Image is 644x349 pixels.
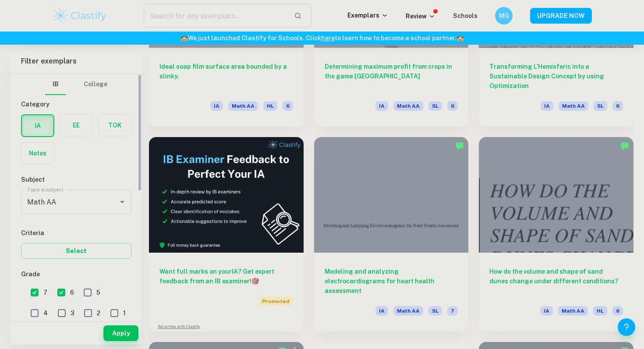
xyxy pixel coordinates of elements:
span: 🎯 [251,278,259,285]
span: 7 [43,288,47,297]
button: UPGRADE NOW [530,8,592,24]
span: 🏫 [180,35,188,42]
button: IB [45,74,66,95]
span: 4 [43,308,48,318]
img: Thumbnail [149,137,304,253]
span: 6 [612,101,623,111]
h6: Transforming L’Hemisferic into a Sustainable Design Concept by using Optimization [489,62,623,91]
h6: Grade [21,269,131,279]
h6: Subject [21,175,131,184]
a: Modeling and analyzing electrocardiograms for heart health assessmentIAMath AASL7 [314,137,469,331]
div: Filter type choice [45,74,107,95]
button: IA [22,115,53,136]
h6: MG [499,11,509,21]
button: Select [21,243,131,259]
p: Exemplars [347,11,388,20]
button: MG [495,7,513,25]
button: College [84,74,107,95]
span: 6 [447,101,458,111]
span: IA [375,101,388,111]
h6: Filter exemplars [11,49,142,74]
button: Open [116,196,128,208]
span: IA [375,306,388,316]
span: 6 [70,288,74,297]
span: 2 [97,308,100,318]
p: Review [406,11,435,21]
span: 6 [283,101,293,111]
span: 1 [123,308,126,318]
button: EE [60,115,92,136]
span: Math AA [558,306,588,316]
h6: Determining maximum profit from crops in the game [GEOGRAPHIC_DATA] [325,62,458,91]
h6: How do the volume and shape of sand dunes change under different conditions? [489,267,623,296]
span: IA [210,101,223,111]
button: TOK [99,115,131,136]
button: Help and Feedback [618,318,635,336]
button: Apply [103,325,138,341]
img: Clastify logo [52,7,108,25]
a: Schools [453,12,478,19]
img: Marked [620,141,629,150]
span: Math AA [228,101,258,111]
h6: Ideal soap film surface area bounded by a slinky. [159,62,293,91]
label: Type a subject [27,186,64,193]
span: SL [428,306,442,316]
h6: Want full marks on your IA ? Get expert feedback from an IB examiner! [159,267,293,286]
span: SL [594,101,607,111]
a: Want full marks on yourIA? Get expert feedback from an IB examiner!PromotedAdvertise with Clastify [149,137,304,331]
span: 3 [71,308,74,318]
h6: We just launched Clastify for Schools. Click to learn how to become a school partner. [2,33,642,43]
a: Advertise with Clastify [158,324,200,330]
span: HL [263,101,277,111]
h6: Modeling and analyzing electrocardiograms for heart health assessment [325,267,458,296]
span: 🏫 [456,35,464,42]
span: SL [428,101,442,111]
a: here [321,35,335,42]
span: 6 [612,306,623,316]
span: Math AA [393,306,423,316]
button: Notes [21,143,54,164]
span: IA [540,306,553,316]
img: Marked [455,141,464,150]
h6: Category [21,99,131,109]
span: Math AA [393,101,423,111]
a: How do the volume and shape of sand dunes change under different conditions?IAMath AAHL6 [479,137,633,331]
span: Math AA [559,101,588,111]
span: 5 [96,288,100,297]
span: IA [541,101,553,111]
span: HL [593,306,607,316]
input: Search for any exemplars... [144,4,287,28]
span: 7 [447,306,458,316]
span: Promoted [258,296,293,306]
h6: Criteria [21,228,131,238]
